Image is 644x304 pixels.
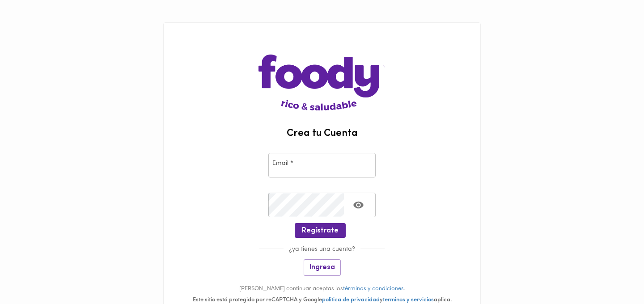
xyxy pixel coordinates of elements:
span: Regístrate [302,227,339,235]
iframe: Messagebird Livechat Widget [592,252,635,295]
h2: Crea tu Cuenta [164,128,480,139]
button: Toggle password visibility [347,194,369,216]
input: pepitoperez@gmail.com [268,153,376,177]
a: términos y condiciones [343,286,404,291]
span: Ingresa [309,263,335,272]
button: Regístrate [295,223,346,238]
button: Ingresa [304,259,341,276]
span: ¿ya tienes una cuenta? [284,246,360,253]
p: [PERSON_NAME] continuar aceptas los . [164,285,480,293]
a: terminos y servicios [383,297,434,303]
img: logo-main-page.png [258,23,385,110]
a: politica de privacidad [322,297,380,303]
